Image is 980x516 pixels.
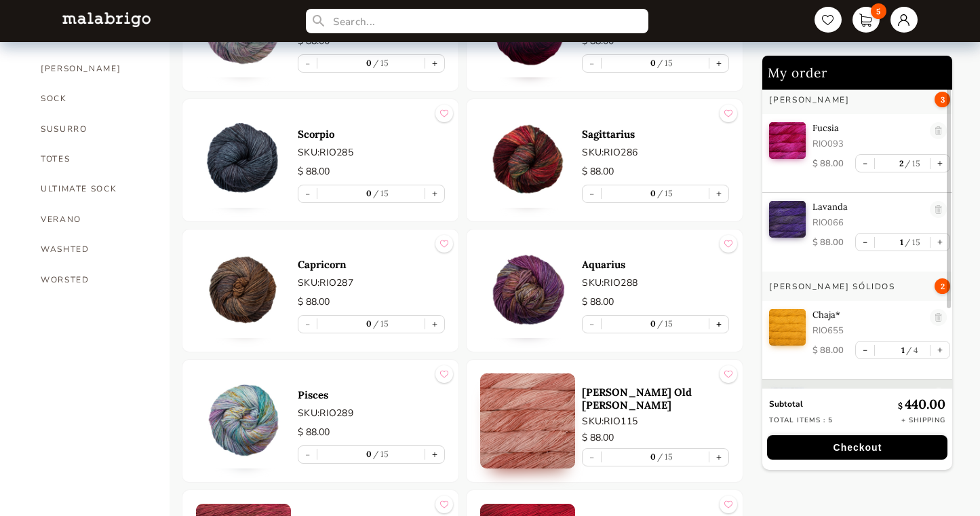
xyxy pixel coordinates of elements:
[582,128,729,141] a: Sagittarius
[372,449,389,459] label: 15
[898,396,945,412] p: 440.00
[196,113,291,208] img: 0.jpg
[480,243,575,338] img: 0.jpg
[298,425,445,440] p: $ 88.00
[930,234,949,251] button: +
[425,316,444,333] button: +
[41,84,149,113] a: SOCK
[41,114,149,144] a: SUSURRO
[812,122,923,134] p: Fucsia
[298,128,445,141] a: Scorpio
[196,373,291,468] img: 0.jpg
[298,295,445,310] p: $ 88.00
[762,56,952,90] h2: My order
[298,276,445,290] p: SKU: RIO287
[905,345,919,355] label: 4
[196,243,291,338] img: 0.jpg
[871,3,886,19] span: 5
[41,265,149,295] a: WORSTED
[41,174,149,204] a: ULTIMATE SOCK
[582,430,729,445] p: $ 88.00
[425,55,444,72] button: +
[656,451,673,462] label: 15
[935,278,950,294] span: 2
[769,201,806,238] img: 0.jpg
[812,309,923,320] p: Chaja*
[582,386,729,411] a: [PERSON_NAME] Old [PERSON_NAME]
[762,435,952,460] a: Checkout
[812,236,844,248] p: $ 88.00
[480,113,575,208] img: 0.jpg
[582,164,729,179] p: $ 88.00
[898,401,905,411] span: $
[656,188,673,198] label: 15
[709,449,728,466] button: +
[812,344,844,356] p: $ 88.00
[582,414,729,428] p: SKU: RIO115
[582,276,729,290] p: SKU: RIO288
[856,155,874,172] button: -
[812,201,923,213] p: Lavanda
[480,373,575,468] img: 0.jpg
[582,258,729,271] a: Aquarius
[769,281,895,292] h3: [PERSON_NAME] Sólidos
[372,188,389,198] label: 15
[812,388,923,399] p: White*
[901,416,945,425] p: + Shipping
[298,388,445,401] a: Pisces
[769,388,806,424] img: 0.jpg
[812,158,844,170] p: $ 88.00
[930,155,949,172] button: +
[41,54,149,84] a: [PERSON_NAME]
[298,406,445,420] p: SKU: RIO289
[298,145,445,160] p: SKU: RIO285
[582,295,729,310] p: $ 88.00
[812,325,923,337] p: RIO655
[372,58,389,68] label: 15
[41,204,149,234] a: VERANO
[298,258,445,271] a: Capricorn
[656,58,673,68] label: 15
[852,7,880,33] a: 5
[769,399,803,409] strong: Subtotal
[769,309,806,346] img: 0.jpg
[769,416,833,425] p: Total items : 5
[930,342,949,358] button: +
[856,234,874,251] button: -
[41,144,149,174] a: TOTES
[709,185,728,202] button: +
[769,122,806,159] img: 0.jpg
[656,318,673,329] label: 15
[41,234,149,264] a: WASHTED
[372,318,389,329] label: 15
[709,316,728,333] button: +
[425,185,444,202] button: +
[709,55,728,72] button: +
[298,164,445,179] p: $ 88.00
[856,342,874,358] button: -
[62,12,151,26] img: L5WsItTXhTFtyxb3tkNoXNspfcfOAAWlbXYcuBTUg0FA22wzaAJ6kXiYLTb6coiuTfQf1mE2HwVko7IAAAAASUVORK5CYII=
[903,237,921,247] label: 15
[769,94,849,105] h3: [PERSON_NAME]
[812,217,923,229] p: RIO066
[903,158,921,168] label: 15
[812,138,923,150] p: RIO093
[767,435,947,460] button: Checkout
[582,145,729,160] p: SKU: RIO286
[306,9,648,33] input: Search...
[425,446,444,463] button: +
[935,92,950,107] span: 3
